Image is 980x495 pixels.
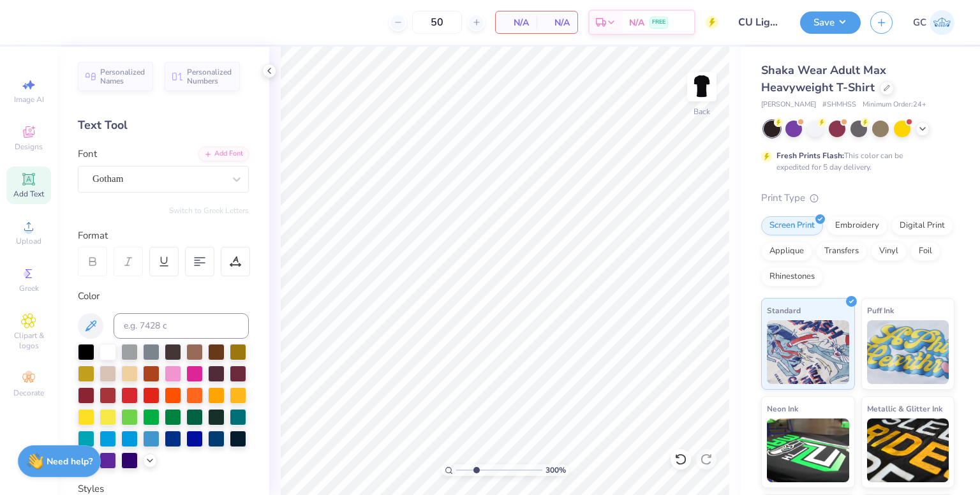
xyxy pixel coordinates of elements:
[930,10,954,35] img: Gram Craven
[776,151,844,161] strong: Fresh Prints Flash:
[767,418,849,482] img: Neon Ink
[78,289,249,304] div: Color
[767,320,849,384] img: Standard
[913,10,954,35] a: GC
[891,216,953,235] div: Digital Print
[503,16,529,29] span: N/A
[910,242,940,261] div: Foil
[187,68,232,85] span: Personalized Numbers
[816,242,867,261] div: Transfers
[412,11,462,34] input: – –
[629,16,644,29] span: N/A
[913,15,926,30] span: GC
[761,100,816,110] span: [PERSON_NAME]
[822,100,856,110] span: # SHMHSS
[546,464,566,476] span: 300 %
[767,402,798,415] span: Neon Ink
[867,402,942,415] span: Metallic & Glitter Ink
[544,16,570,29] span: N/A
[761,267,823,286] div: Rhinestones
[78,147,97,161] label: Font
[652,18,665,27] span: FREE
[78,228,250,243] div: Format
[728,10,791,35] input: Untitled Design
[767,304,801,317] span: Standard
[867,320,949,384] img: Puff Ink
[689,74,715,100] img: Back
[13,189,44,199] span: Add Text
[867,418,949,482] img: Metallic & Glitter Ink
[47,455,93,468] strong: Need help?
[169,205,249,216] button: Switch to Greek Letters
[13,388,44,398] span: Decorate
[114,313,249,339] input: e.g. 7428 c
[14,94,44,105] span: Image AI
[800,11,861,34] button: Save
[19,283,39,293] span: Greek
[15,142,43,152] span: Designs
[198,147,249,161] div: Add Font
[761,216,823,235] div: Screen Print
[761,242,812,261] div: Applique
[776,150,933,173] div: This color can be expedited for 5 day delivery.
[867,304,894,317] span: Puff Ink
[6,330,51,351] span: Clipart & logos
[78,117,249,134] div: Text Tool
[694,106,710,117] div: Back
[100,68,145,85] span: Personalized Names
[871,242,907,261] div: Vinyl
[827,216,887,235] div: Embroidery
[863,100,926,110] span: Minimum Order: 24 +
[16,236,41,246] span: Upload
[761,63,886,95] span: Shaka Wear Adult Max Heavyweight T-Shirt
[761,191,954,205] div: Print Type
